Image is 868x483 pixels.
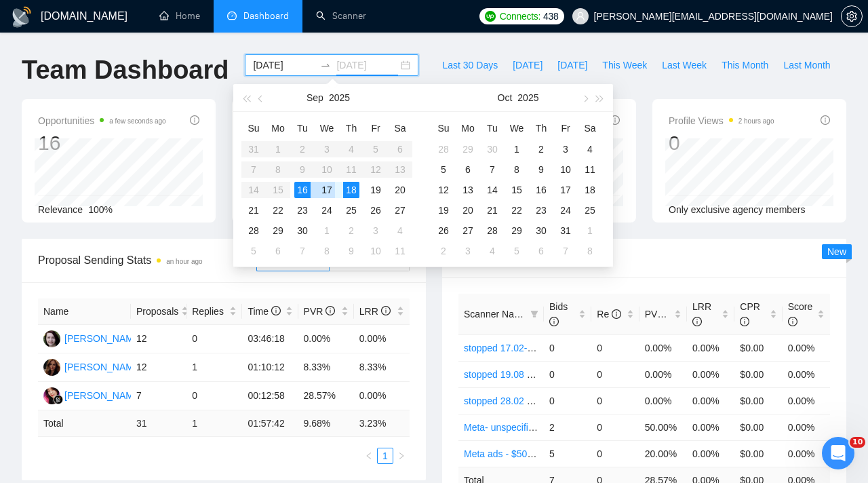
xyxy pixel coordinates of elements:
[343,243,359,259] div: 9
[381,306,391,315] span: info-circle
[582,182,598,198] div: 18
[245,223,262,239] div: 28
[714,54,776,76] button: This Month
[298,410,354,437] td: 9.68 %
[505,139,529,159] td: 2025-10-01
[464,422,609,433] a: Meta- unspecified - Feedback+ -AI
[460,182,476,198] div: 13
[456,241,480,261] td: 2025-11-03
[64,331,142,346] div: [PERSON_NAME]
[533,243,549,259] div: 6
[850,437,865,448] span: 10
[242,410,298,437] td: 01:57:42
[529,241,553,261] td: 2025-11-06
[783,361,830,387] td: 0.00%
[513,58,542,73] span: [DATE]
[294,243,311,259] div: 7
[738,117,774,125] time: 2 hours ago
[533,223,549,239] div: 30
[320,60,331,71] span: swap-right
[186,410,242,437] td: 1
[480,159,505,180] td: 2025-10-07
[339,241,363,261] td: 2025-10-09
[639,334,687,361] td: 0.00%
[388,220,412,241] td: 2025-10-04
[498,84,513,111] button: Oct
[241,241,266,261] td: 2025-10-05
[290,220,315,241] td: 2025-09-30
[480,200,505,220] td: 2025-10-21
[298,382,354,410] td: 28.57%
[788,317,797,326] span: info-circle
[131,410,186,437] td: 31
[557,161,574,178] div: 10
[529,139,553,159] td: 2025-10-02
[529,159,553,180] td: 2025-10-09
[456,139,480,159] td: 2025-09-29
[329,84,350,111] button: 2025
[392,202,408,218] div: 27
[517,84,538,111] button: 2025
[505,180,529,200] td: 2025-10-15
[529,180,553,200] td: 2025-10-16
[654,54,714,76] button: Last Week
[578,200,602,220] td: 2025-10-25
[783,414,830,440] td: 0.00%
[392,182,408,198] div: 20
[435,202,452,218] div: 19
[578,117,602,139] th: Sa
[460,161,476,178] div: 6
[612,309,621,319] span: info-circle
[388,180,412,200] td: 2025-09-20
[131,325,186,353] td: 12
[270,243,286,259] div: 6
[533,202,549,218] div: 23
[544,361,591,387] td: 0
[460,141,476,157] div: 29
[442,58,498,73] span: Last 30 Days
[578,241,602,261] td: 2025-11-08
[242,382,298,410] td: 00:12:58
[544,387,591,414] td: 0
[159,10,200,22] a: homeHome
[544,334,591,361] td: 0
[544,440,591,467] td: 5
[343,202,359,218] div: 25
[687,334,734,361] td: 0.00%
[553,241,578,261] td: 2025-11-07
[687,387,734,414] td: 0.00%
[363,117,388,139] th: Fr
[543,9,558,24] span: 438
[320,60,331,71] span: to
[553,159,578,180] td: 2025-10-10
[388,200,412,220] td: 2025-09-27
[591,440,639,467] td: 0
[687,361,734,387] td: 0.00%
[822,437,854,469] iframe: Intercom live chat
[464,448,668,459] a: Meta ads - $500+/$30+ - Feedback+/cost1k+ -AI
[639,361,687,387] td: 0.00%
[734,334,782,361] td: $0.00
[669,204,806,215] span: Only exclusive agency members
[456,180,480,200] td: 2025-10-13
[363,200,388,220] td: 2025-09-26
[827,246,846,257] span: New
[290,180,315,200] td: 2025-09-16
[38,410,131,437] td: Total
[576,12,585,21] span: user
[557,243,574,259] div: 7
[692,317,702,326] span: info-circle
[464,309,527,320] span: Scanner Name
[533,141,549,157] div: 2
[131,298,186,325] th: Proposals
[131,353,186,382] td: 12
[307,84,323,111] button: Sep
[339,220,363,241] td: 2025-10-02
[290,117,315,139] th: Tu
[339,200,363,220] td: 2025-09-25
[533,182,549,198] div: 16
[431,241,456,261] td: 2025-11-02
[460,223,476,239] div: 27
[783,58,830,73] span: Last Month
[241,200,266,220] td: 2025-09-21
